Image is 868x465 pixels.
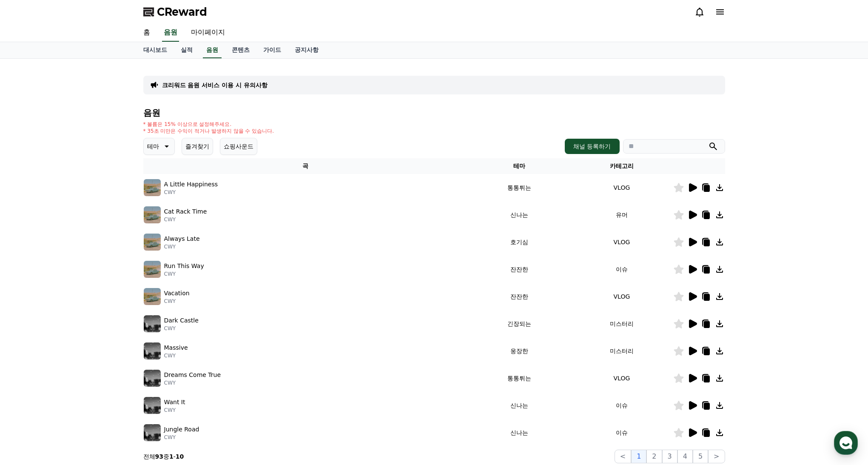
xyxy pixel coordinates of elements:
td: 유머 [570,201,673,228]
button: 즐겨찾기 [182,138,213,155]
a: 공지사항 [288,42,325,58]
img: music [144,397,161,414]
p: 전체 중 - [143,452,184,461]
div: 영상 활용과 각색에 각별히 주의해 주시기 바랍니다. [25,212,144,229]
div: 크리워드는 [DATE] 음원 사용을 허용하지 않습니다. 이는 유튜브에서 매우 부정적으로 보기 때문입니다. [25,33,144,59]
button: 채널 등록하기 [565,139,619,154]
a: CReward [143,5,207,19]
strong: 93 [155,453,163,460]
button: > [708,450,725,463]
td: 신나는 [468,392,570,419]
td: 미스터리 [570,337,673,365]
img: music [144,424,161,441]
p: * 볼륨은 15% 이상으로 설정해주세요. [143,121,274,128]
button: 쇼핑사운드 [220,138,257,155]
td: 잔잔한 [468,256,570,283]
th: 테마 [468,158,570,174]
div: 추가로, 사용하시는 콘텐츠가 저작권이 강한 스포츠 영상이다 보니 유튜브에서 예민하게 보는 콘텐츠 중 하나입니다. [25,182,144,208]
td: 웅장한 [468,337,570,365]
span: CReward [157,5,207,19]
a: 음원 [203,42,222,58]
p: Vacation [164,289,190,298]
td: 통통튀는 [468,174,570,201]
div: 네, 감사합니다. [25,174,144,182]
div: 감사합니다. [54,131,156,140]
p: CWY [164,325,199,332]
a: 실적 [174,42,199,58]
a: 홈 [137,24,157,42]
button: 2 [646,450,662,463]
td: 통통튀는 [468,365,570,392]
td: 신나는 [468,201,570,228]
p: CWY [164,352,188,359]
p: Massive [164,343,188,352]
button: 5 [693,450,708,463]
a: 콘텐츠 [225,42,256,58]
td: VLOG [570,283,673,310]
img: music [144,370,161,387]
p: Jungle Road [164,425,199,434]
p: CWY [164,298,190,305]
p: CWY [164,434,199,441]
td: 신나는 [468,419,570,446]
p: Cat Rack Time [164,207,207,216]
td: 긴장되는 [468,310,570,337]
p: Want It [164,398,185,407]
p: Dark Castle [164,316,199,325]
img: music [144,234,161,251]
a: 마이페이지 [184,24,232,42]
div: Will respond in minutes [46,14,106,21]
img: music [144,261,161,278]
th: 카테고리 [570,158,673,174]
td: 미스터리 [570,310,673,337]
strong: 1 [169,453,174,460]
p: CWY [164,216,207,223]
p: CWY [164,407,185,414]
strong: 10 [176,453,184,460]
a: 가이드 [256,42,288,58]
td: 호기심 [468,228,570,256]
td: VLOG [570,365,673,392]
h4: 음원 [143,108,725,117]
img: music [144,342,161,359]
td: VLOG [570,174,673,201]
button: < [615,450,631,463]
th: 곡 [143,158,468,174]
a: [URL][DOMAIN_NAME] [25,25,95,33]
div: Creward [46,5,78,14]
img: music [144,206,161,223]
p: Run This Way [164,262,204,271]
img: music [144,179,161,196]
p: * 35초 미만은 수익이 적거나 발생하지 않을 수 있습니다. [143,128,274,134]
p: CWY [164,271,204,277]
p: A Little Happiness [164,180,218,189]
div: 감사합니다. [25,229,144,237]
p: CWY [164,189,218,196]
img: music [144,288,161,305]
p: 테마 [147,140,159,152]
div: 아, 그러네요. [54,114,156,123]
div: 이러한 영상은 앞으로 자동 수익에서 제외될 예정입니다. [25,63,144,80]
p: Always Late [164,234,200,243]
p: CWY [164,243,200,250]
div: 다음부터는 주의하도록 하겠습니다. [54,123,156,131]
td: 이슈 [570,256,673,283]
td: 잔잔한 [468,283,570,310]
p: Dreams Come True [164,371,221,379]
button: 테마 [143,138,175,155]
img: music [144,315,161,332]
a: 대시보드 [137,42,174,58]
td: VLOG [570,228,673,256]
a: 크리워드 음원 서비스 이용 시 유의사항 [162,81,268,89]
p: CWY [164,379,221,386]
button: 3 [662,450,677,463]
td: 이슈 [570,419,673,446]
a: 음원 [162,24,179,42]
td: 이슈 [570,392,673,419]
button: 4 [677,450,693,463]
button: 1 [631,450,646,463]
